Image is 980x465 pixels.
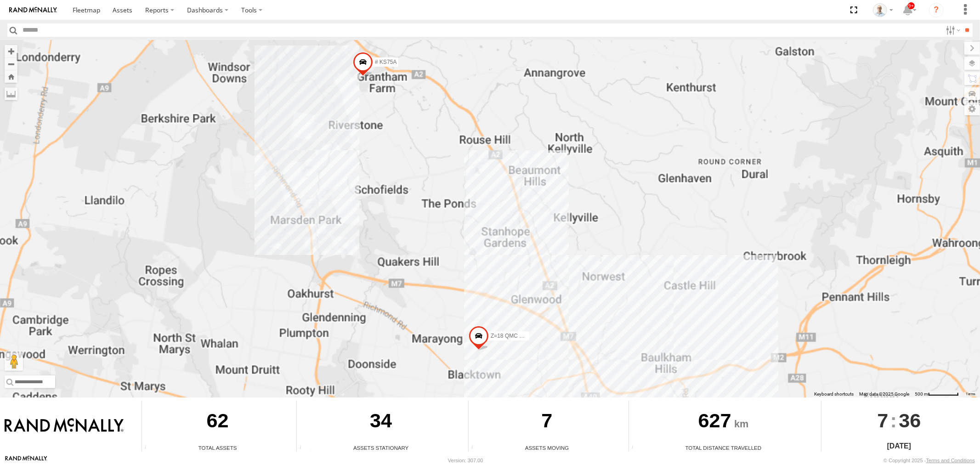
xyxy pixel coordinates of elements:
[297,401,465,444] div: 34
[929,3,944,17] i: ?
[448,458,483,463] div: Version: 307.00
[629,401,818,444] div: 627
[966,392,976,396] a: Terms (opens in new tab)
[5,70,17,83] button: Zoom Home
[877,401,888,440] span: 7
[5,57,17,70] button: Zoom out
[915,391,928,397] span: 500 m
[629,445,643,452] div: Total distance travelled by all assets within specified date range and applied filters
[814,391,854,397] button: Keyboard shortcuts
[490,333,544,339] span: Z=18 QMC Written off
[469,445,482,452] div: Total number of assets current in transit.
[5,352,23,371] button: Drag Pegman onto the map to open Street View
[884,458,975,463] div: © Copyright 2025 -
[926,458,975,463] a: Terms and Conditions
[5,418,124,434] img: Rand McNally
[297,445,311,452] div: Total number of assets current stationary.
[942,23,962,37] label: Search Filter Options
[964,102,980,115] label: Map Settings
[9,7,57,13] img: rand-logo.svg
[5,456,47,465] a: Visit our Website
[859,391,909,397] span: Map data ©2025 Google
[297,444,465,452] div: Assets Stationary
[821,441,977,452] div: [DATE]
[5,45,17,57] button: Zoom in
[899,401,921,440] span: 36
[821,401,977,440] div: :
[142,445,156,452] div: Total number of Enabled Assets
[870,3,896,17] div: Kurt Byers
[469,444,625,452] div: Assets Moving
[142,444,293,452] div: Total Assets
[142,401,293,444] div: 62
[629,444,818,452] div: Total Distance Travelled
[5,87,17,100] label: Measure
[469,401,625,444] div: 7
[912,391,962,397] button: Map Scale: 500 m per 63 pixels
[375,59,397,65] span: # KS75A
